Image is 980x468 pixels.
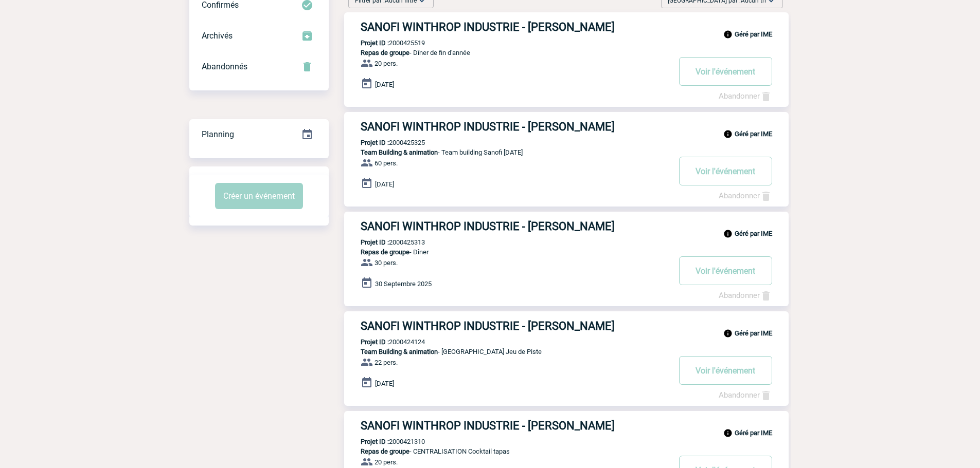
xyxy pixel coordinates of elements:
a: SANOFI WINTHROP INDUSTRIE - [PERSON_NAME] [344,419,789,432]
p: - Dîner [344,248,669,256]
span: 22 pers. [375,359,398,366]
img: info_black_24dp.svg [723,30,733,39]
button: Voir l'événement [679,356,772,385]
span: Team Building & animation [361,148,438,156]
span: Repas de groupe [361,248,409,256]
a: Planning [189,119,329,149]
p: 2000425519 [344,39,425,47]
b: Projet ID : [361,438,389,445]
b: Géré par IME [735,130,772,138]
span: 20 pers. [375,458,398,466]
h3: SANOFI WINTHROP INDUSTRIE - [PERSON_NAME] [361,21,669,33]
a: Abandonner [719,91,772,101]
button: Voir l'événement [679,57,772,86]
a: Abandonner [719,291,772,300]
span: Repas de groupe [361,49,409,57]
span: [DATE] [375,81,394,88]
button: Créer un événement [215,183,303,209]
b: Projet ID : [361,338,389,346]
span: [DATE] [375,180,394,188]
p: 2000421310 [344,438,425,445]
h3: SANOFI WINTHROP INDUSTRIE - [PERSON_NAME] [361,419,669,432]
a: SANOFI WINTHROP INDUSTRIE - [PERSON_NAME] [344,21,789,33]
p: 2000425313 [344,238,425,246]
div: Retrouvez ici tous vos événements annulés [189,51,329,82]
b: Projet ID : [361,39,389,47]
img: info_black_24dp.svg [723,329,733,338]
h3: SANOFI WINTHROP INDUSTRIE - [PERSON_NAME] [361,320,669,332]
span: [DATE] [375,380,394,387]
p: 2000425325 [344,139,425,146]
a: SANOFI WINTHROP INDUSTRIE - [PERSON_NAME] [344,120,789,133]
img: info_black_24dp.svg [723,129,733,139]
b: Géré par IME [735,230,772,237]
span: Planning [202,129,234,139]
b: Géré par IME [735,329,772,337]
button: Voir l'événement [679,157,772,185]
p: - [GEOGRAPHIC_DATA] Jeu de Piste [344,348,669,355]
img: info_black_24dp.svg [723,229,733,238]
span: 30 Septembre 2025 [375,280,432,288]
p: - Dîner de fin d'année [344,49,669,57]
a: SANOFI WINTHROP INDUSTRIE - [PERSON_NAME] [344,320,789,332]
h3: SANOFI WINTHROP INDUSTRIE - [PERSON_NAME] [361,220,669,233]
span: Team Building & animation [361,348,438,355]
p: - Team building Sanofi [DATE] [344,148,669,156]
p: - CENTRALISATION Cocktail tapas [344,447,669,455]
span: 60 pers. [375,159,398,167]
div: Retrouvez ici tous vos événements organisés par date et état d'avancement [189,119,329,150]
span: 20 pers. [375,60,398,67]
button: Voir l'événement [679,256,772,285]
h3: SANOFI WINTHROP INDUSTRIE - [PERSON_NAME] [361,120,669,133]
a: SANOFI WINTHROP INDUSTRIE - [PERSON_NAME] [344,220,789,233]
span: Abandonnés [202,62,247,71]
span: Archivés [202,31,233,41]
b: Projet ID : [361,139,389,146]
a: Abandonner [719,191,772,200]
img: info_black_24dp.svg [723,428,733,438]
p: 2000424124 [344,338,425,346]
span: Repas de groupe [361,447,409,455]
div: Retrouvez ici tous les événements que vous avez décidé d'archiver [189,21,329,51]
b: Géré par IME [735,429,772,437]
a: Abandonner [719,390,772,400]
span: 30 pers. [375,259,398,267]
b: Projet ID : [361,238,389,246]
b: Géré par IME [735,30,772,38]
